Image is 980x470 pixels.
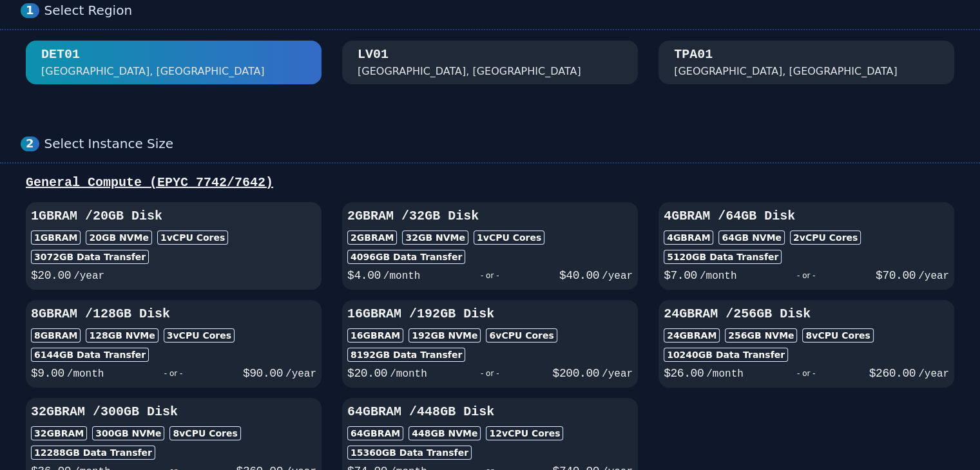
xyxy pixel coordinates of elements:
img: logo_orange.svg [21,21,31,31]
div: 20 GB NVMe [86,230,152,245]
div: - or - [744,364,869,382]
button: 16GBRAM /192GB Disk16GBRAM192GB NVMe6vCPU Cores8192GB Data Transfer$20.00/month- or -$200.00/year [342,300,638,388]
h3: 24GB RAM / 256 GB Disk [664,305,949,323]
div: 4GB RAM [664,230,713,245]
h3: 64GB RAM / 448 GB Disk [347,403,633,421]
span: $ 90.00 [243,367,283,380]
div: 8 vCPU Cores [169,426,240,440]
span: /year [602,368,633,380]
div: 10240 GB Data Transfer [664,348,788,362]
span: $ 20.00 [347,367,387,380]
div: 8192 GB Data Transfer [347,348,465,362]
button: LV01 [GEOGRAPHIC_DATA], [GEOGRAPHIC_DATA] [342,41,638,84]
button: 24GBRAM /256GB Disk24GBRAM256GB NVMe8vCPU Cores10240GB Data Transfer$26.00/month- or -$260.00/year [658,300,954,388]
span: /month [67,368,104,380]
button: 2GBRAM /32GB Disk2GBRAM32GB NVMe1vCPU Cores4096GB Data Transfer$4.00/month- or -$40.00/year [342,202,638,290]
div: Select Instance Size [44,136,959,152]
div: [GEOGRAPHIC_DATA], [GEOGRAPHIC_DATA] [41,64,265,79]
button: 4GBRAM /64GB Disk4GBRAM64GB NVMe2vCPU Cores5120GB Data Transfer$7.00/month- or -$70.00/year [658,202,954,290]
div: 4096 GB Data Transfer [347,250,465,264]
span: $ 260.00 [869,367,916,380]
button: DET01 [GEOGRAPHIC_DATA], [GEOGRAPHIC_DATA] [26,41,322,84]
div: 448 GB NVMe [408,426,481,440]
span: $ 7.00 [664,269,697,282]
div: v 4.0.25 [36,21,63,31]
span: /year [918,270,949,282]
div: Keywords by Traffic [142,76,217,84]
div: 1 [21,3,39,18]
div: 2 vCPU Cores [790,230,861,245]
div: - or - [736,267,875,285]
div: [GEOGRAPHIC_DATA], [GEOGRAPHIC_DATA] [674,64,898,79]
h3: 2GB RAM / 32 GB Disk [347,207,633,225]
div: - or - [427,364,553,382]
div: 6 vCPU Cores [486,328,557,343]
div: 300 GB NVMe [92,426,164,440]
span: /month [700,270,737,282]
span: $ 70.00 [876,269,916,282]
h3: 1GB RAM / 20 GB Disk [31,207,316,225]
span: /month [706,368,744,380]
div: 32 GB NVMe [402,230,468,245]
div: 5120 GB Data Transfer [664,250,782,264]
div: 8 vCPU Cores [802,328,873,343]
span: /month [383,270,421,282]
div: 8GB RAM [31,328,81,343]
h3: 32GB RAM / 300 GB Disk [31,403,316,421]
span: /year [73,270,104,282]
div: 3072 GB Data Transfer [31,250,149,264]
div: 24GB RAM [664,328,720,343]
div: 64 GB NVMe [718,230,785,245]
div: General Compute (EPYC 7742/7642) [21,174,959,192]
span: /year [285,368,316,380]
div: 256 GB NVMe [725,328,797,343]
span: /year [602,270,633,282]
h3: 8GB RAM / 128 GB Disk [31,305,316,323]
div: 12288 GB Data Transfer [31,446,155,460]
span: $ 4.00 [347,269,381,282]
span: $ 40.00 [559,269,599,282]
div: - or - [420,267,559,285]
h3: 16GB RAM / 192 GB Disk [347,305,633,323]
div: 6144 GB Data Transfer [31,348,149,362]
span: $ 200.00 [553,367,599,380]
img: tab_keywords_by_traffic_grey.svg [128,75,139,85]
div: 1GB RAM [31,230,81,245]
div: Domain Overview [49,76,115,84]
div: 16GB RAM [347,328,403,343]
div: TPA01 [674,46,713,64]
div: [GEOGRAPHIC_DATA], [GEOGRAPHIC_DATA] [358,64,581,79]
span: /month [390,368,427,380]
div: 1 vCPU Cores [474,230,544,245]
div: Domain: [DOMAIN_NAME] [34,33,142,44]
div: DET01 [41,46,80,64]
div: 3 vCPU Cores [164,328,235,343]
div: 32GB RAM [31,426,87,440]
div: 64GB RAM [347,426,403,440]
button: 8GBRAM /128GB Disk8GBRAM128GB NVMe3vCPU Cores6144GB Data Transfer$9.00/month- or -$90.00/year [26,300,322,388]
span: $ 26.00 [664,367,704,380]
button: TPA01 [GEOGRAPHIC_DATA], [GEOGRAPHIC_DATA] [658,41,954,84]
div: - or - [104,364,242,382]
h3: 4GB RAM / 64 GB Disk [664,207,949,225]
img: website_grey.svg [21,33,31,44]
button: 1GBRAM /20GB Disk1GBRAM20GB NVMe1vCPU Cores3072GB Data Transfer$20.00/year [26,202,322,290]
div: LV01 [358,46,389,64]
div: 12 vCPU Cores [486,426,563,440]
span: $ 9.00 [31,367,64,380]
div: 2 [21,136,39,151]
img: tab_domain_overview_orange.svg [35,75,45,85]
div: Select Region [44,3,959,19]
span: $ 20.00 [31,269,71,282]
div: 2GB RAM [347,230,397,245]
div: 15360 GB Data Transfer [347,446,472,460]
div: 1 vCPU Cores [157,230,228,245]
div: 128 GB NVMe [86,328,158,343]
div: 192 GB NVMe [408,328,481,343]
span: /year [918,368,949,380]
